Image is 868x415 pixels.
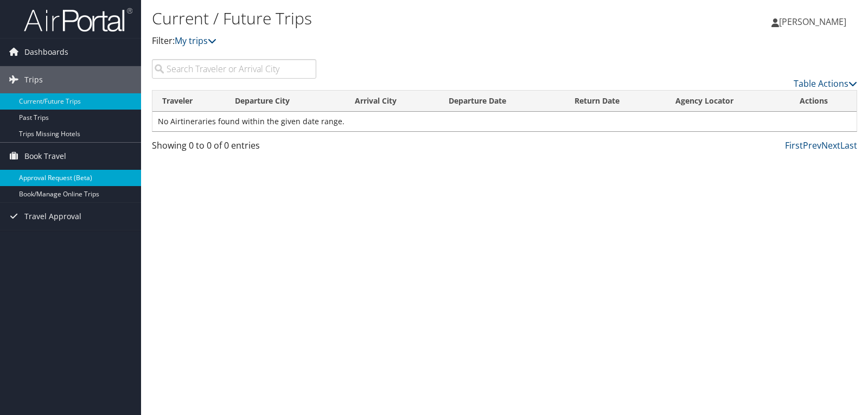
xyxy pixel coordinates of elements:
th: Return Date: activate to sort column ascending [565,91,666,112]
th: Agency Locator: activate to sort column ascending [666,91,789,112]
th: Departure City: activate to sort column ascending [225,91,345,112]
a: Table Actions [794,78,857,90]
span: Book Travel [24,143,66,170]
th: Actions [790,91,857,112]
th: Departure Date: activate to sort column descending [439,91,565,112]
a: Next [821,139,840,151]
td: No Airtineraries found within the given date range. [152,112,857,131]
input: Search Traveler or Arrival City [152,59,316,79]
p: Filter: [152,34,622,48]
span: [PERSON_NAME] [779,16,846,28]
img: airportal-logo.png [24,7,132,33]
span: Travel Approval [24,203,81,230]
a: First [785,139,803,151]
span: Dashboards [24,39,68,66]
th: Arrival City: activate to sort column ascending [345,91,439,112]
a: My trips [175,35,216,47]
div: Showing 0 to 0 of 0 entries [152,139,316,157]
a: Prev [803,139,821,151]
a: [PERSON_NAME] [771,5,857,38]
th: Traveler: activate to sort column ascending [152,91,225,112]
h1: Current / Future Trips [152,7,622,30]
a: Last [840,139,857,151]
span: Trips [24,66,43,93]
